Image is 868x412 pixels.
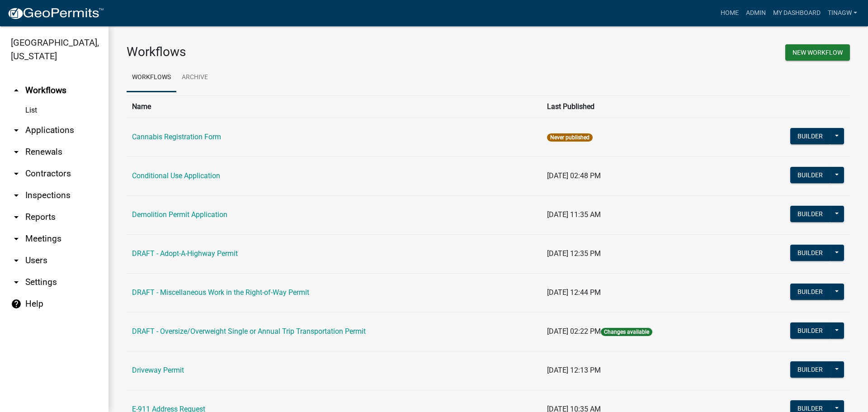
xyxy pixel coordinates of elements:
[11,255,22,266] i: arrow_drop_down
[132,288,309,297] a: DRAFT - Miscellaneous Work in the Right-of-Way Permit
[547,288,601,297] span: [DATE] 12:44 PM
[542,95,739,118] th: Last Published
[127,63,176,92] a: Workflows
[127,95,542,118] th: Name
[11,190,22,201] i: arrow_drop_down
[785,44,850,61] button: New Workflow
[11,125,22,136] i: arrow_drop_down
[790,206,830,222] button: Builder
[11,212,22,223] i: arrow_drop_down
[547,327,601,336] span: [DATE] 02:22 PM
[132,366,184,374] a: Driveway Permit
[547,171,601,180] span: [DATE] 02:48 PM
[11,298,22,309] i: help
[742,5,769,22] a: Admin
[11,233,22,244] i: arrow_drop_down
[790,361,830,378] button: Builder
[547,366,601,374] span: [DATE] 12:13 PM
[11,85,22,96] i: arrow_drop_up
[769,5,824,22] a: My Dashboard
[547,249,601,258] span: [DATE] 12:35 PM
[132,327,366,336] a: DRAFT - Oversize/Overweight Single or Annual Trip Transportation Permit
[790,167,830,183] button: Builder
[11,168,22,179] i: arrow_drop_down
[790,245,830,261] button: Builder
[11,147,22,157] i: arrow_drop_down
[790,322,830,339] button: Builder
[176,63,213,92] a: Archive
[547,133,593,142] span: Never published
[132,249,238,258] a: DRAFT - Adopt-A-Highway Permit
[11,277,22,288] i: arrow_drop_down
[547,210,601,219] span: [DATE] 11:35 AM
[132,210,227,219] a: Demolition Permit Application
[717,5,742,22] a: Home
[790,284,830,300] button: Builder
[127,44,481,60] h3: Workflows
[601,328,652,336] span: Changes available
[790,128,830,144] button: Builder
[824,5,861,22] a: TinaGW
[132,171,220,180] a: Conditional Use Application
[132,133,221,141] a: Cannabis Registration Form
